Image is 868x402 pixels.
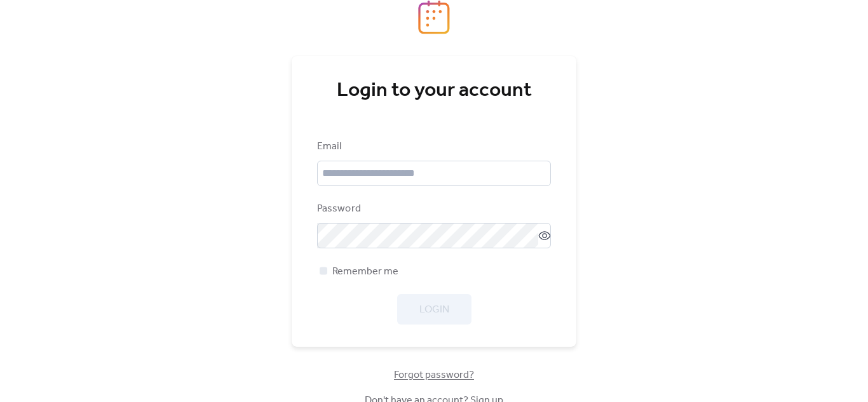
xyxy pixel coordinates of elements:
[394,372,474,379] a: Forgot password?
[317,139,548,154] div: Email
[332,264,398,279] span: Remember me
[317,201,548,217] div: Password
[394,368,474,383] span: Forgot password?
[317,78,551,104] div: Login to your account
